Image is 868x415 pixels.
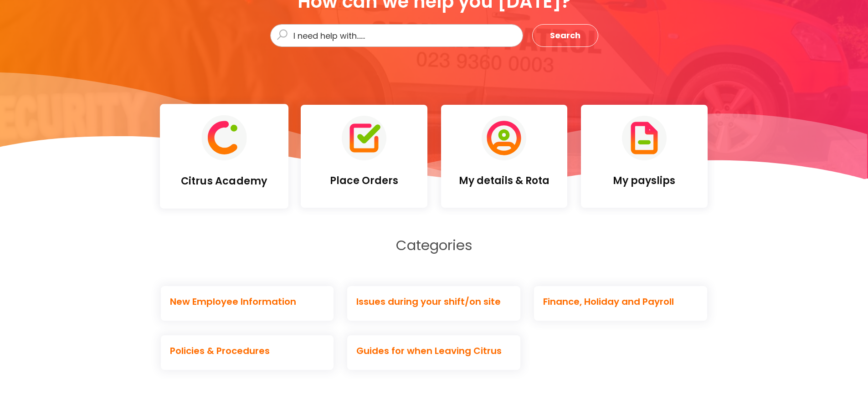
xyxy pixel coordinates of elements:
[161,335,334,370] a: Policies & Procedures
[347,286,520,321] a: Issues during your shift/on site
[356,345,511,356] h2: Guides for when Leaving Citrus
[532,24,598,47] button: Search
[270,24,523,47] input: I need help with......
[441,105,568,208] a: My details & Rota
[170,345,325,356] h2: Policies & Procedures
[588,175,700,187] h4: My payslips
[534,286,707,321] a: Finance, Holiday and Payroll
[581,105,708,208] a: My payslips
[356,296,511,307] h2: Issues during your shift/on site
[159,104,288,209] a: Citrus Academy
[167,175,281,188] h4: Citrus Academy
[543,296,698,307] h2: Finance, Holiday and Payroll
[550,28,580,43] span: Search
[308,175,420,187] h4: Place Orders
[448,175,560,187] h4: My details & Rota
[301,105,427,208] a: Place Orders
[161,237,708,254] h2: Categories
[161,286,334,321] a: New Employee Information
[170,296,325,307] h2: New Employee Information
[347,335,520,370] a: Guides for when Leaving Citrus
